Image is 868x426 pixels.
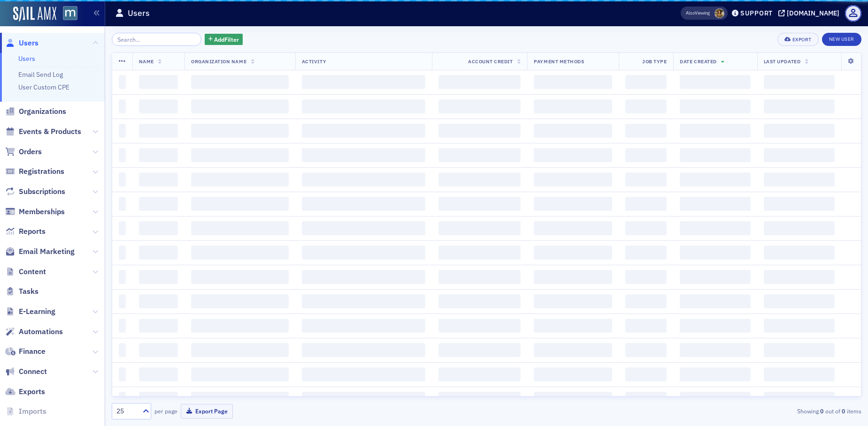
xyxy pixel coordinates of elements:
span: ‌ [139,75,178,89]
span: ‌ [680,392,750,406]
span: Viewing [686,10,710,16]
div: Showing out of items [618,407,861,415]
span: Content [19,267,46,277]
span: ‌ [534,124,612,138]
span: ‌ [191,343,289,357]
span: Reports [19,226,46,237]
span: ‌ [191,99,289,113]
span: ‌ [680,172,750,187]
span: ‌ [534,343,612,357]
span: ‌ [680,343,750,357]
a: Tasks [5,286,38,297]
a: Orders [5,147,42,157]
span: Subscriptions [19,187,65,197]
span: ‌ [680,99,750,113]
button: [DOMAIN_NAME] [778,10,843,16]
a: SailAMX [13,7,56,22]
span: ‌ [438,75,521,89]
span: ‌ [625,221,667,235]
span: ‌ [119,343,126,357]
span: ‌ [764,197,835,211]
a: Users [18,54,35,63]
span: ‌ [438,246,521,260]
span: ‌ [764,319,835,333]
a: Automations [5,327,63,337]
span: ‌ [139,172,178,187]
span: ‌ [625,270,667,284]
span: ‌ [625,392,667,406]
span: ‌ [139,124,178,138]
span: Memberships [19,207,65,217]
span: ‌ [191,294,289,308]
a: Email Send Log [18,70,63,79]
a: Email Marketing [5,247,75,257]
span: Date Created [680,58,716,65]
span: ‌ [302,392,426,406]
span: ‌ [438,367,521,381]
button: AddFilter [205,34,243,45]
button: Export Page [181,404,233,419]
span: ‌ [625,148,667,162]
a: E-Learning [5,306,55,317]
img: SailAMX [63,6,77,21]
span: ‌ [438,319,521,333]
span: ‌ [764,294,835,308]
span: ‌ [119,148,126,162]
span: ‌ [302,319,426,333]
span: ‌ [534,148,612,162]
span: Tasks [19,286,38,297]
span: ‌ [764,172,835,187]
span: ‌ [139,319,178,333]
span: ‌ [139,148,178,162]
button: Export [777,33,818,46]
span: ‌ [119,319,126,333]
span: ‌ [534,367,612,381]
span: Users [19,38,38,48]
span: ‌ [764,148,835,162]
span: ‌ [191,246,289,260]
span: ‌ [680,246,750,260]
span: ‌ [534,246,612,260]
strong: 0 [819,407,825,415]
span: ‌ [191,319,289,333]
span: Connect [19,366,47,377]
span: ‌ [302,270,426,284]
span: ‌ [625,172,667,187]
span: ‌ [764,124,835,138]
span: ‌ [625,319,667,333]
span: E-Learning [19,306,55,317]
span: ‌ [438,99,521,113]
strong: 0 [840,407,847,415]
span: ‌ [438,270,521,284]
div: Support [740,9,773,17]
span: ‌ [680,294,750,308]
span: ‌ [534,197,612,211]
span: ‌ [302,197,426,211]
span: ‌ [534,221,612,235]
a: Subscriptions [5,187,65,197]
span: ‌ [438,197,521,211]
div: 25 [116,406,137,416]
span: Name [139,58,154,65]
span: ‌ [119,221,126,235]
span: ‌ [119,197,126,211]
span: Orders [19,147,42,157]
a: Content [5,267,46,277]
span: ‌ [191,270,289,284]
span: Automations [19,327,63,337]
span: ‌ [119,294,126,308]
span: ‌ [680,270,750,284]
div: Also [686,10,695,16]
span: ‌ [191,172,289,187]
span: ‌ [191,221,289,235]
a: Organizations [5,106,66,117]
span: ‌ [680,319,750,333]
span: ‌ [191,197,289,211]
span: ‌ [625,294,667,308]
span: ‌ [680,221,750,235]
span: Exports [19,387,45,397]
span: Account Credit [468,58,513,65]
span: ‌ [680,367,750,381]
span: Profile [845,5,861,22]
span: ‌ [625,343,667,357]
